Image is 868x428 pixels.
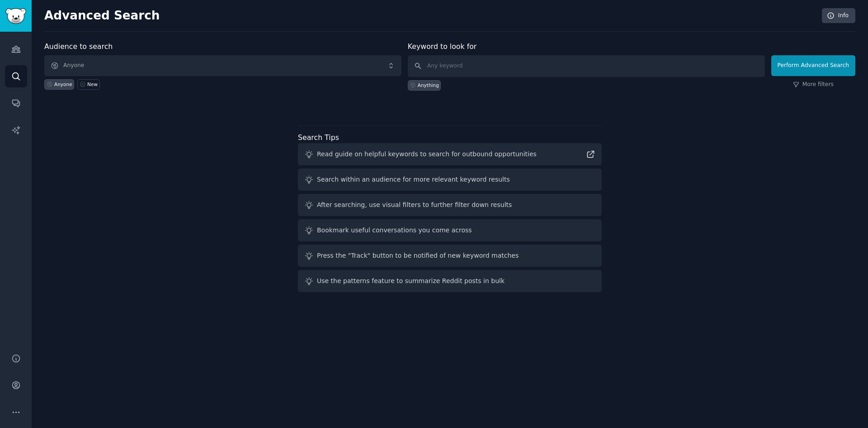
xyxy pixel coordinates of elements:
button: Perform Advanced Search [771,55,855,76]
img: GummySearch logo [5,8,26,24]
div: After searching, use visual filters to further filter down results [317,200,512,210]
div: Use the patterns feature to summarize Reddit posts in bulk [317,276,505,286]
div: Read guide on helpful keywords to search for outbound opportunities [317,149,537,159]
button: Anyone [44,55,401,76]
div: Anything [418,82,439,88]
input: Any keyword [408,55,765,77]
a: More filters [793,81,834,89]
a: New [77,79,99,90]
label: Search Tips [298,133,339,142]
div: Bookmark useful conversations you come across [317,226,472,235]
div: Search within an audience for more relevant keyword results [317,175,510,184]
div: New [87,81,98,87]
a: Info [822,8,855,24]
label: Audience to search [44,42,113,51]
div: Anyone [54,81,72,87]
label: Keyword to look for [408,42,477,51]
div: Press the "Track" button to be notified of new keyword matches [317,251,519,260]
h2: Advanced Search [44,9,817,23]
